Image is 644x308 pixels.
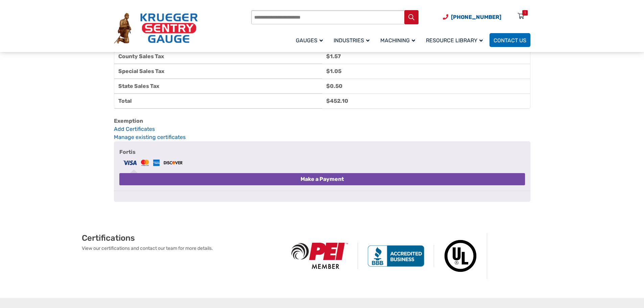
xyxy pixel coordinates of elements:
button: Make a Payment [119,173,525,185]
p: View our certifications and contact our team for more details. [82,245,282,252]
a: Add Certificates [114,125,530,133]
a: Industries [330,32,376,48]
span: Industries [334,37,369,44]
span: $ [326,98,330,104]
label: Fortis [119,147,525,168]
th: County Sales Tax [114,49,322,64]
h2: Certifications [82,233,282,243]
img: Fortis [122,159,184,167]
div: 1 [524,10,526,16]
span: 1.57 [326,53,341,60]
a: Manage existing certificates [114,134,186,140]
b: Exemption [114,118,143,124]
a: Resource Library [422,32,490,48]
span: Resource Library [426,37,483,44]
a: Contact Us [490,33,530,47]
bdi: 452.10 [326,98,348,104]
a: Phone Number (920) 434-8860 [443,13,501,21]
th: Special Sales Tax [114,64,322,79]
img: PEI Member [282,243,358,269]
span: Machining [380,37,415,44]
span: Contact Us [494,37,526,44]
th: State Sales Tax [114,79,322,94]
span: 0.50 [326,83,342,89]
span: 1.05 [326,68,341,74]
span: $ [326,83,330,89]
img: Krueger Sentry Gauge [114,13,198,44]
span: [PHONE_NUMBER] [451,14,501,20]
th: Total [114,94,322,109]
img: BBB [358,245,434,267]
a: Machining [376,32,422,48]
a: Gauges [292,32,330,48]
span: $ [326,68,330,74]
span: Gauges [296,37,323,44]
span: $ [326,53,330,60]
img: Underwriters Laboratories [434,233,487,279]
